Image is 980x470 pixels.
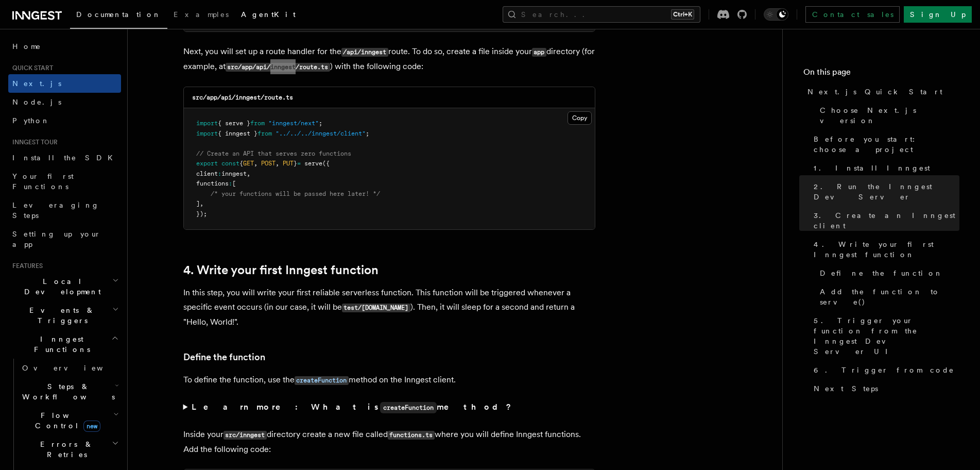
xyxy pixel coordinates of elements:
[167,3,235,28] a: Examples
[268,120,319,127] span: "inngest/next"
[814,210,959,231] span: 3. Create an Inngest client
[76,10,161,19] span: Documentation
[814,383,878,394] span: Next Steps
[805,6,900,23] a: Contact sales
[196,130,218,137] span: import
[814,181,959,202] span: 2. Run the Inngest Dev Server
[183,263,379,277] a: 4. Write your first Inngest function
[810,361,959,379] a: 6. Trigger from code
[18,439,112,460] span: Errors & Retries
[232,180,236,187] span: [
[221,170,247,177] span: inngest
[83,421,100,432] span: new
[196,120,218,127] span: import
[18,377,121,406] button: Steps & Workflows
[243,160,254,167] span: GET
[183,44,595,74] p: Next, you will set up a route handler for the route. To do so, create a file inside your director...
[295,375,349,384] a: createFunction
[196,200,200,207] span: ]
[261,160,276,167] span: POST
[532,48,546,57] code: app
[814,163,930,173] span: 1. Install Inngest
[174,10,229,19] span: Examples
[12,154,119,162] span: Install the SDK
[8,74,121,93] a: Next.js
[820,287,959,307] span: Add the function to serve()
[814,365,954,375] span: 6. Trigger from code
[814,239,959,260] span: 4. Write your first Inngest function
[12,230,101,248] span: Setting up your app
[8,138,58,146] span: Inngest tour
[810,311,959,361] a: 5. Trigger your function from the Inngest Dev Server UI
[810,206,959,235] a: 3. Create an Inngest client
[183,427,595,457] p: Inside your directory create a new file called where you will define Inngest functions. Add the f...
[235,3,302,28] a: AgentKit
[8,196,121,225] a: Leveraging Steps
[810,159,959,177] a: 1. Install Inngest
[196,180,229,187] span: functions
[218,170,221,177] span: :
[241,10,296,19] span: AgentKit
[192,402,513,412] strong: Learn more: What is method?
[196,170,218,177] span: client
[196,210,207,217] span: });
[810,379,959,398] a: Next Steps
[70,3,167,29] a: Documentation
[283,160,294,167] span: PUT
[816,101,959,130] a: Choose Next.js version
[8,225,121,254] a: Setting up your app
[12,79,61,88] span: Next.js
[218,130,257,137] span: { inngest }
[183,400,595,415] summary: Learn more: What iscreateFunctionmethod?
[22,364,128,372] span: Overview
[221,160,239,167] span: const
[8,301,121,330] button: Events & Triggers
[803,66,959,82] h4: On this page
[257,130,272,137] span: from
[254,160,257,167] span: ,
[342,304,410,312] code: test/[DOMAIN_NAME]
[196,160,218,167] span: export
[211,190,380,197] span: /* your functions will be passed here later! */
[807,87,942,97] span: Next.js Quick Start
[276,160,279,167] span: ,
[12,41,41,52] span: Home
[803,82,959,101] a: Next.js Quick Start
[8,276,112,297] span: Local Development
[8,148,121,167] a: Install the SDK
[229,180,232,187] span: :
[8,272,121,301] button: Local Development
[183,286,595,329] p: In this step, you will write your first reliable serverless function. This function will be trigg...
[322,160,330,167] span: ({
[12,172,74,191] span: Your first Functions
[671,9,694,20] kbd: Ctrl+K
[276,130,366,137] span: "../../../inngest/client"
[8,305,112,326] span: Events & Triggers
[18,435,121,464] button: Errors & Retries
[8,64,53,72] span: Quick start
[183,373,595,388] p: To define the function, use the method on the Inngest client.
[380,402,437,413] code: createFunction
[810,130,959,159] a: Before you start: choose a project
[8,334,111,355] span: Inngest Functions
[304,160,322,167] span: serve
[239,160,243,167] span: {
[250,120,265,127] span: from
[816,264,959,282] a: Define the function
[503,6,700,23] button: Search...Ctrl+K
[18,359,121,377] a: Overview
[904,6,972,23] a: Sign Up
[810,177,959,206] a: 2. Run the Inngest Dev Server
[297,160,301,167] span: =
[820,105,959,126] span: Choose Next.js version
[8,93,121,111] a: Node.js
[12,116,50,125] span: Python
[247,170,250,177] span: ,
[816,282,959,311] a: Add the function to serve()
[12,98,61,106] span: Node.js
[319,120,322,127] span: ;
[218,120,250,127] span: { serve }
[18,406,121,435] button: Flow Controlnew
[8,167,121,196] a: Your first Functions
[341,48,388,57] code: /api/inngest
